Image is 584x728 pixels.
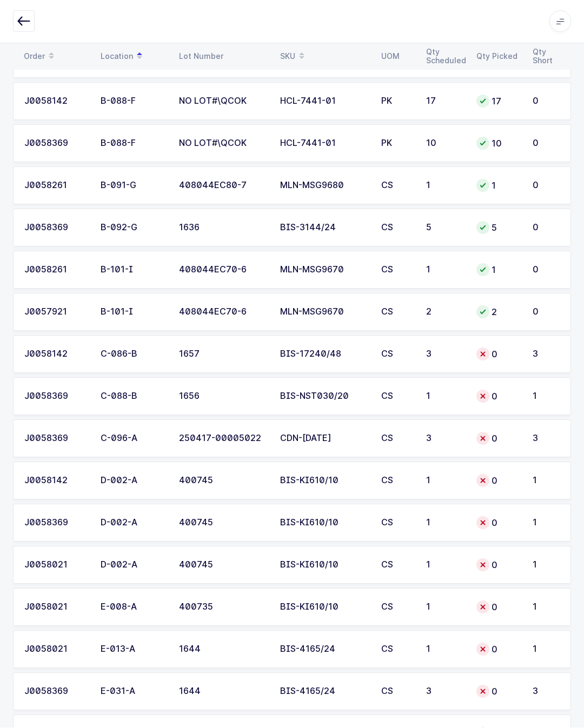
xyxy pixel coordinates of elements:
div: 0 [476,348,520,361]
div: J0058369 [24,139,88,149]
div: 1 [426,392,463,402]
div: HCL-7441-01 [280,97,368,106]
div: E-031-A [101,687,166,697]
div: D-002-A [101,476,166,486]
div: J0058021 [24,645,88,654]
div: 3 [533,350,560,359]
div: CS [381,181,413,191]
div: 1 [426,265,463,275]
div: 1 [426,603,463,612]
div: J0058369 [24,687,88,697]
div: 1 [476,179,520,192]
div: 2 [476,306,520,319]
div: 1644 [179,687,267,697]
div: 1 [426,518,463,528]
div: NO LOT#\QCOK [179,97,267,106]
div: UOM [381,52,413,61]
div: C-088-B [101,392,166,402]
div: J0058369 [24,518,88,528]
div: J0058261 [24,181,88,191]
div: 10 [426,139,463,149]
div: Qty Short [533,48,560,65]
div: CS [381,350,413,359]
div: 3 [426,434,463,444]
div: D-002-A [101,560,166,570]
div: 1 [533,392,560,402]
div: CS [381,603,413,612]
div: 0 [533,181,560,191]
div: 0 [533,223,560,233]
div: 1 [533,476,560,486]
div: J0058142 [24,350,88,359]
div: 3 [533,434,560,444]
div: CS [381,265,413,275]
div: CS [381,518,413,528]
div: 3 [426,350,463,359]
div: CS [381,645,413,654]
div: BIS-17240/48 [280,350,368,359]
div: MLN-MSG9670 [280,265,368,275]
div: CS [381,687,413,697]
div: B-101-I [101,265,166,275]
div: CS [381,476,413,486]
div: 0 [476,559,520,572]
div: 0 [533,97,560,106]
div: 10 [476,137,520,150]
div: 408044EC70-6 [179,265,267,275]
div: D-002-A [101,518,166,528]
div: CS [381,392,413,402]
div: 1657 [179,350,267,359]
div: B-088-F [101,139,166,149]
div: B-092-G [101,223,166,233]
div: 0 [476,517,520,530]
div: Qty Scheduled [426,48,463,65]
div: BIS-NST030/20 [280,392,368,402]
div: J0058142 [24,97,88,106]
div: BIS-KI610/10 [280,603,368,612]
div: Qty Picked [476,52,520,61]
div: 5 [426,223,463,233]
div: J0058369 [24,223,88,233]
div: MLN-MSG9680 [280,181,368,191]
div: BIS-4165/24 [280,645,368,654]
div: 0 [476,432,520,445]
div: 400745 [179,518,267,528]
div: 1644 [179,645,267,654]
div: 1 [426,476,463,486]
div: J0058021 [24,603,88,612]
div: BIS-4165/24 [280,687,368,697]
div: 1 [533,603,560,612]
div: 3 [533,687,560,697]
div: 0 [476,475,520,487]
div: CDN-[DATE] [280,434,368,444]
div: 0 [476,643,520,656]
div: B-088-F [101,97,166,106]
div: Lot Number [179,52,267,61]
div: SKU [280,48,368,66]
div: J0058369 [24,392,88,402]
div: 1 [533,560,560,570]
div: J0058142 [24,476,88,486]
div: CS [381,308,413,317]
div: Order [24,48,88,66]
div: 0 [476,685,520,698]
div: PK [381,139,413,149]
div: 17 [476,95,520,108]
div: E-008-A [101,603,166,612]
div: 1 [426,181,463,191]
div: E-013-A [101,645,166,654]
div: 0 [476,390,520,403]
div: 408044EC70-6 [179,308,267,317]
div: MLN-MSG9670 [280,308,368,317]
div: C-086-B [101,350,166,359]
div: BIS-3144/24 [280,223,368,233]
div: 1656 [179,392,267,402]
div: 3 [426,687,463,697]
div: J0058261 [24,265,88,275]
div: 5 [476,222,520,235]
div: 0 [533,308,560,317]
div: Location [101,48,166,66]
div: 1636 [179,223,267,233]
div: J0058021 [24,560,88,570]
div: 1 [476,264,520,277]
